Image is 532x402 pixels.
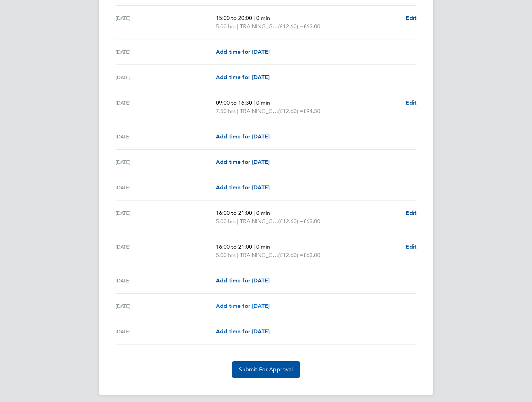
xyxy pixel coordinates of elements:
span: Edit [406,99,416,106]
span: (£12.60) = [278,108,303,114]
a: Edit [406,209,416,217]
span: TRAINING_GROUND_STEWARDING [240,251,278,259]
span: £63.00 [303,23,320,30]
span: | [237,252,238,258]
span: Add time for [DATE] [216,277,269,284]
span: Add time for [DATE] [216,48,269,55]
span: Add time for [DATE] [216,303,269,309]
a: Add time for [DATE] [216,158,269,166]
div: [DATE] [116,48,216,56]
span: Add time for [DATE] [216,184,269,191]
span: Add time for [DATE] [216,328,269,335]
span: 5.00 hrs [216,252,236,258]
span: | [253,15,255,21]
span: | [253,99,255,106]
span: (£12.60) = [278,23,303,30]
span: (£12.60) = [278,218,303,225]
span: TRAINING_GROUND_STEWARDING [240,217,278,226]
span: Add time for [DATE] [216,74,269,81]
span: £94.50 [303,108,320,114]
a: Edit [406,99,416,107]
div: [DATE] [116,209,216,226]
a: Add time for [DATE] [216,327,269,336]
a: Edit [406,243,416,251]
span: 0 min [256,99,270,106]
div: [DATE] [116,302,216,310]
span: Edit [406,210,416,216]
span: Submit For Approval [239,366,293,373]
span: | [237,218,238,225]
span: 5.00 hrs [216,218,236,225]
span: Add time for [DATE] [216,133,269,140]
span: 0 min [256,210,270,216]
div: [DATE] [116,14,216,31]
span: £63.00 [303,252,320,258]
span: Edit [406,15,416,21]
a: Add time for [DATE] [216,183,269,192]
a: Add time for [DATE] [216,132,269,141]
a: Add time for [DATE] [216,302,269,310]
span: | [253,210,255,216]
a: Add time for [DATE] [216,48,269,56]
span: TRAINING_GROUND_STEWARDING [240,107,278,115]
span: 16:00 to 21:00 [216,210,252,216]
span: | [253,243,255,250]
span: TRAINING_GROUND_STEWARDING [240,22,278,31]
div: [DATE] [116,158,216,166]
div: [DATE] [116,327,216,336]
span: 09:00 to 16:30 [216,99,252,106]
span: Edit [406,243,416,250]
a: Add time for [DATE] [216,73,269,82]
div: [DATE] [116,132,216,141]
span: 15:00 to 20:00 [216,15,252,21]
span: Add time for [DATE] [216,159,269,165]
div: [DATE] [116,276,216,285]
span: | [237,108,238,114]
span: 0 min [256,243,270,250]
span: 7.50 hrs [216,108,236,114]
div: [DATE] [116,73,216,82]
div: [DATE] [116,243,216,259]
span: £63.00 [303,218,320,225]
span: 16:00 to 21:00 [216,243,252,250]
div: [DATE] [116,183,216,192]
span: (£12.60) = [278,252,303,258]
a: Edit [406,14,416,22]
span: | [237,23,238,30]
button: Submit For Approval [232,361,300,378]
span: 0 min [256,15,270,21]
div: [DATE] [116,99,216,115]
a: Add time for [DATE] [216,276,269,285]
span: 5.00 hrs [216,23,236,30]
